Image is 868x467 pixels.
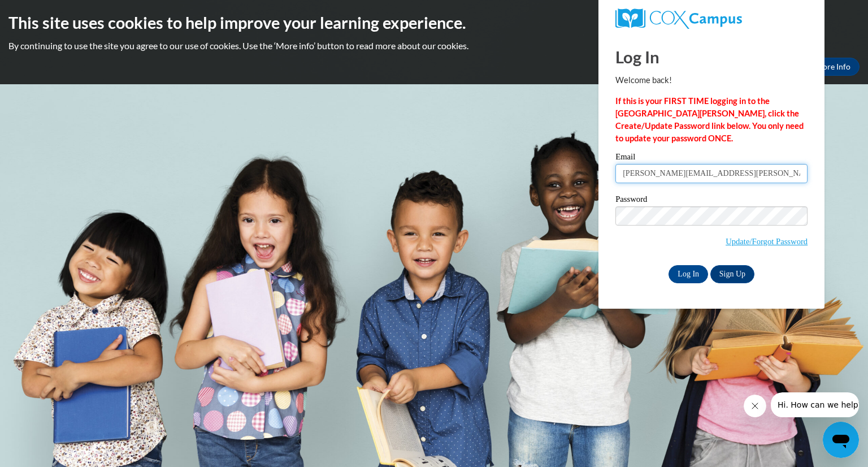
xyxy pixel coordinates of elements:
h2: This site uses cookies to help improve your learning experience. [8,11,860,34]
iframe: Message from company [771,392,859,417]
span: Hi. How can we help? [7,8,92,17]
a: COX Campus [615,8,808,29]
p: By continuing to use the site you agree to our use of cookies. Use the ‘More info’ button to read... [8,40,860,52]
h1: Log In [615,45,808,68]
a: Update/Forgot Password [726,237,808,246]
label: Email [615,153,808,164]
iframe: Close message [744,395,766,417]
p: Welcome back! [615,74,808,87]
a: More Info [806,58,860,76]
strong: If this is your FIRST TIME logging in to the [GEOGRAPHIC_DATA][PERSON_NAME], click the Create/Upd... [615,96,804,143]
input: Log In [669,265,708,283]
iframe: Button to launch messaging window [823,422,859,458]
label: Password [615,195,808,206]
img: COX Campus [615,8,742,29]
a: Sign Up [710,265,754,283]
